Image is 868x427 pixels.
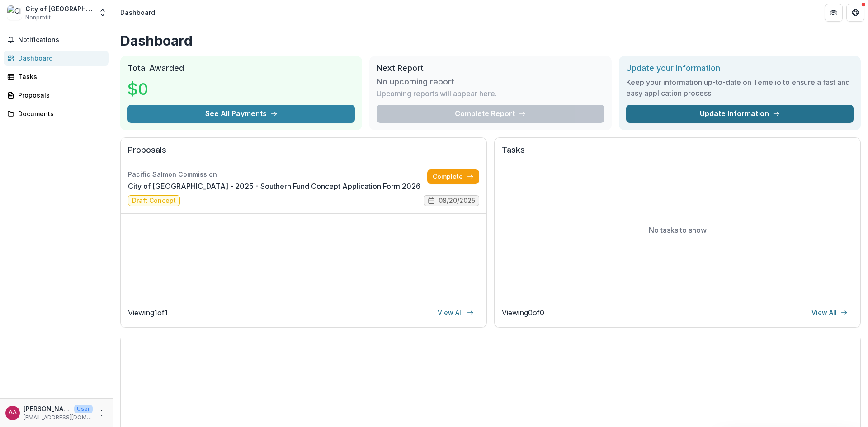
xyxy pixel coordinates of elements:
a: Dashboard [4,51,109,66]
h3: No upcoming report [377,77,454,87]
p: [PERSON_NAME] [PERSON_NAME] [24,404,71,413]
button: Notifications [4,33,109,47]
div: Proposals [18,90,102,100]
h2: Update your information [626,63,854,73]
div: City of [GEOGRAPHIC_DATA] [25,4,93,14]
button: More [96,408,107,418]
p: Viewing 1 of 1 [128,307,168,318]
div: Dashboard [120,8,155,17]
h2: Next Report [377,63,604,73]
div: Tasks [18,72,102,81]
a: View All [806,305,853,320]
div: Ajai Varghese Alex [9,410,17,416]
button: Partners [825,4,843,22]
h3: $0 [127,77,195,101]
button: Open entity switcher [96,4,109,22]
p: [EMAIL_ADDRESS][DOMAIN_NAME] [24,413,93,422]
h2: Tasks [502,145,853,162]
button: Get Help [846,4,864,22]
a: View All [432,305,479,320]
p: No tasks to show [649,225,707,235]
a: Update Information [626,105,854,123]
h3: Keep your information up-to-date on Temelio to ensure a fast and easy application process. [626,77,854,99]
p: Viewing 0 of 0 [502,307,544,318]
a: Complete [427,169,479,184]
div: Dashboard [18,53,102,63]
a: City of [GEOGRAPHIC_DATA] - 2025 - Southern Fund Concept Application Form 2026 [128,181,420,192]
p: Upcoming reports will appear here. [377,88,497,99]
nav: breadcrumb [117,6,159,19]
h2: Proposals [128,145,479,162]
a: Documents [4,106,109,121]
div: Documents [18,109,102,118]
img: City of Port Coquitlam [7,5,22,20]
a: Tasks [4,69,109,84]
h2: Total Awarded [127,63,355,73]
span: Nonprofit [25,14,51,22]
h1: Dashboard [120,33,861,49]
a: Proposals [4,88,109,103]
p: User [74,405,93,413]
button: See All Payments [127,105,355,123]
span: Notifications [18,36,105,44]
